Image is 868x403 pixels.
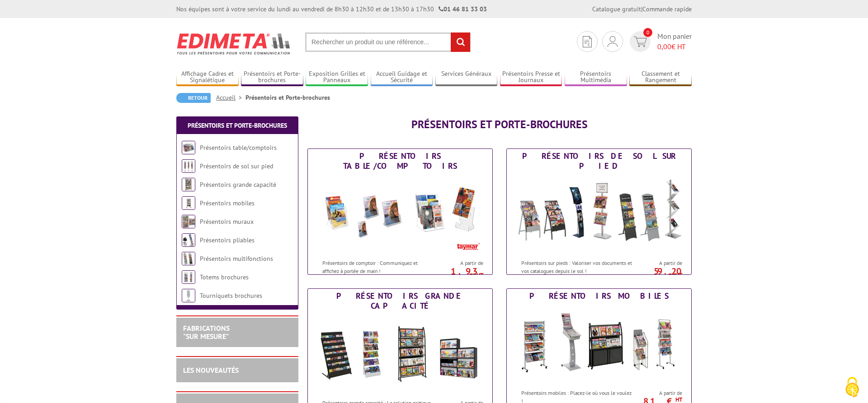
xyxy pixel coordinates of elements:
[500,70,562,85] a: Présentoirs Presse et Journaux
[200,255,273,263] a: Présentoirs multifonctions
[182,270,195,284] img: Totems brochures
[182,289,195,302] img: Tourniquets brochures
[608,36,618,47] img: devis rapide
[476,271,483,279] sup: HT
[636,259,682,267] span: A partir de
[182,178,195,191] img: Présentoirs grande capacité
[216,93,245,102] a: Accueil
[521,259,633,274] p: Présentoirs sur pieds : Valoriser vos documents et vos catalogues depuis le sol !
[176,27,292,60] img: Edimeta
[371,70,433,85] a: Accueil Guidage et Sécurité
[200,218,254,226] a: Présentoirs muraux
[241,70,303,85] a: Présentoirs et Porte-brochures
[675,271,682,279] sup: HT
[316,313,484,394] img: Présentoirs grande capacité
[182,141,195,154] img: Présentoirs table/comptoirs
[306,70,368,85] a: Exposition Grilles et Panneaux
[188,121,287,130] a: Présentoirs et Porte-brochures
[305,32,471,52] input: Rechercher un produit ou une référence...
[657,31,692,52] span: Mon panier
[200,236,255,244] a: Présentoirs pliables
[515,303,683,384] img: Présentoirs mobiles
[200,292,262,300] a: Tourniquets brochures
[435,70,498,85] a: Services Généraux
[627,31,692,52] a: devis rapide 0 Mon panier 0,00€ HT
[437,259,483,267] span: A partir de
[176,5,487,14] div: Nos équipes sont à votre service du lundi au vendredi de 8h30 à 12h30 et de 13h30 à 17h30
[433,269,483,279] p: 1.93 €
[506,148,692,275] a: Présentoirs de sol sur pied Présentoirs de sol sur pied Présentoirs sur pieds : Valoriser vos doc...
[634,37,647,47] img: devis rapide
[322,259,434,274] p: Présentoirs de comptoir : Communiquez et affichez à portée de main !
[183,324,230,341] a: FABRICATIONS"Sur Mesure"
[200,181,276,189] a: Présentoirs grande capacité
[515,173,683,255] img: Présentoirs de sol sur pied
[642,5,692,13] a: Commande rapide
[200,199,255,207] a: Présentoirs mobiles
[245,93,330,102] li: Présentoirs et Porte-brochures
[316,173,484,255] img: Présentoirs table/comptoirs
[182,233,195,247] img: Présentoirs pliables
[509,291,689,301] div: Présentoirs mobiles
[200,162,273,170] a: Présentoirs de sol sur pied
[657,42,692,52] span: € HT
[182,252,195,265] img: Présentoirs multifonctions
[565,70,627,85] a: Présentoirs Multimédia
[200,273,249,281] a: Totems brochures
[307,148,493,275] a: Présentoirs table/comptoirs Présentoirs table/comptoirs Présentoirs de comptoir : Communiquez et ...
[439,5,487,13] strong: 01 46 81 33 03
[841,376,863,398] img: Cookies (fenêtre modale)
[836,372,868,403] button: Cookies (fenêtre modale)
[636,389,682,397] span: A partir de
[182,196,195,210] img: Présentoirs mobiles
[182,215,195,228] img: Présentoirs muraux
[592,5,641,13] a: Catalogue gratuit
[182,159,195,173] img: Présentoirs de sol sur pied
[176,70,239,85] a: Affichage Cadres et Signalétique
[643,28,652,37] span: 0
[657,42,671,51] span: 0,00
[200,144,277,152] a: Présentoirs table/comptoirs
[629,70,692,85] a: Classement et Rangement
[632,269,682,279] p: 59.20 €
[583,36,592,47] img: devis rapide
[451,32,470,52] input: rechercher
[509,151,689,171] div: Présentoirs de sol sur pied
[176,93,211,103] a: Retour
[592,5,692,14] div: |
[183,366,239,375] a: LES NOUVEAUTÉS
[310,291,490,311] div: Présentoirs grande capacité
[310,151,490,171] div: Présentoirs table/comptoirs
[307,119,692,130] h1: Présentoirs et Porte-brochures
